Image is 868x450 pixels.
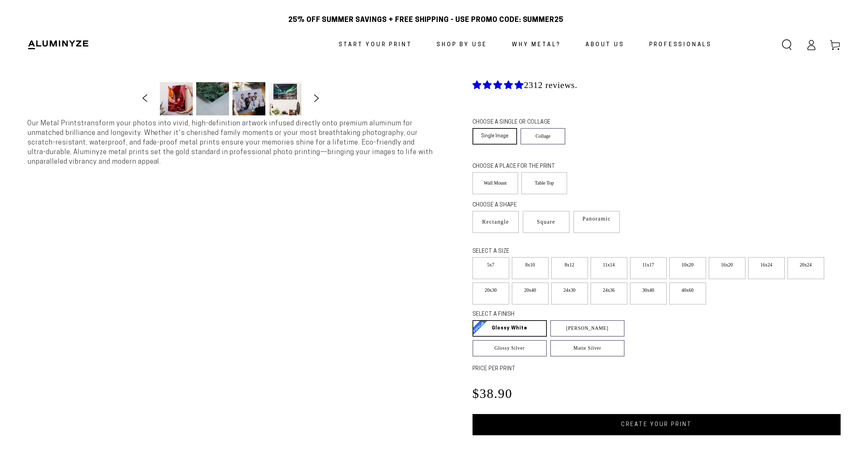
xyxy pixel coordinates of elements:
span: Rectangle [482,218,509,226]
label: 11x14 [591,257,627,279]
media-gallery: Gallery Viewer [27,62,434,118]
label: 10x20 [669,257,706,279]
label: 16x24 [748,257,785,279]
img: Aluminyze [27,40,89,50]
label: 8x12 [551,257,588,279]
button: Load image 4 in gallery view [268,82,301,115]
a: About Us [577,35,632,55]
label: 24x30 [551,283,588,304]
label: 20x24 [788,257,824,279]
a: Collage [520,128,565,145]
span: Square [537,218,555,226]
legend: CHOOSE A SINGLE OR COLLAGE [473,118,559,126]
label: Wall Mount [473,172,518,194]
legend: SELECT A FINISH [473,311,608,318]
a: Start Your Print [330,35,420,55]
summary: Search our site [775,33,799,57]
legend: CHOOSE A SHAPE [473,201,562,209]
button: Load image 2 in gallery view [196,82,229,115]
label: 20x40 [512,283,549,304]
label: 8x10 [512,257,549,279]
bdi: $38.90 [473,386,513,401]
button: Load image 5 in gallery view [305,82,338,115]
span: About Us [586,41,624,49]
span: Shop By Use [437,41,487,49]
label: Table Top [521,172,567,194]
legend: CHOOSE A PLACE FOR THE PRINT [473,163,561,171]
label: 11x17 [630,257,667,279]
button: Slide left [133,87,156,111]
a: Single Image [473,128,517,145]
a: Glossy Silver [473,340,547,357]
a: [PERSON_NAME] [550,320,625,337]
a: CREATE YOUR PRINT [473,414,841,435]
span: Start Your Print [339,41,412,49]
label: 20x30 [473,283,509,304]
button: Load image 1 in gallery view [160,82,193,115]
span: 25% off Summer Savings + Free Shipping - Use Promo Code: SUMMER25 [288,15,563,25]
a: Professionals [641,35,720,55]
span: Our Metal Prints transform your photos into vivid, high-definition artwork infused directly onto ... [27,120,433,165]
a: Glossy White [473,320,547,337]
span: Panoramic [582,216,611,222]
label: 24x36 [591,283,627,304]
label: 40x60 [669,283,706,304]
label: 5x7 [473,257,509,279]
a: Matte Silver [550,340,625,357]
legend: SELECT A SIZE [473,248,691,255]
label: 16x20 [709,257,745,279]
label: PRICE PER PRINT [473,365,841,373]
label: 30x40 [630,283,667,304]
a: Why Metal? [504,35,569,55]
span: Why Metal? [512,41,561,49]
a: Shop By Use [428,35,495,55]
span: Professionals [649,41,712,49]
div: 4.85 out of 5.0 stars [473,94,841,105]
button: Slide right [305,87,329,111]
button: Load image 3 in gallery view [232,82,265,115]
